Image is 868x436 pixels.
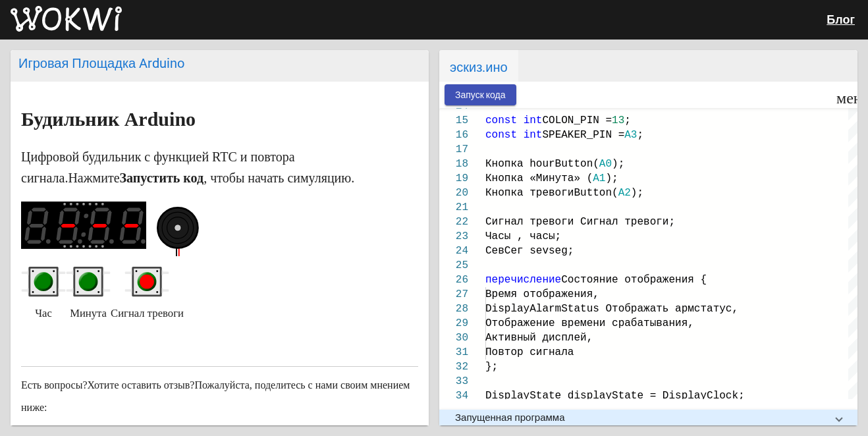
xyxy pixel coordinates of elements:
ya-tr-span: СевСег sevseg; [485,245,574,257]
ya-tr-span: DisplayState displayState = DisplayClock; [485,390,745,402]
ya-tr-span: Запустить код [120,171,204,185]
ya-tr-span: Хотите оставить отзыв? [88,379,195,391]
div: 25 [439,258,468,273]
ya-tr-span: Состояние отображения { [561,274,707,286]
ya-tr-span: Часы , часы; [485,231,561,242]
ya-tr-span: Запуск кода [455,90,506,101]
div: 24 [439,244,468,258]
ya-tr-span: DisplayAlarmStatus Отображать армстатус, [485,303,738,315]
div: 27 [439,287,468,302]
ya-tr-span: Отображение времени срабатывания, [485,317,694,329]
span: }; [485,361,498,373]
div: 34 [439,389,468,403]
ya-tr-span: эскиз.ино [450,59,508,75]
ya-tr-span: COLON_PIN = [542,115,612,126]
ya-tr-span: , чтобы начать симуляцию. [203,171,354,185]
ya-tr-span: Пожалуйста, поделитесь с нами своим мнением ниже: [21,379,410,413]
ya-tr-span: int [524,129,543,141]
div: 32 [439,360,468,374]
ya-tr-span: ); [631,187,643,199]
ya-tr-span: int [524,115,543,126]
div: 16 [439,128,468,142]
ya-tr-span: Кнопка «Минута» ( [485,173,593,184]
ya-tr-span: перечисление [485,274,561,286]
ya-tr-span: Повтор сигнала [485,346,574,358]
ya-tr-span: 13 [612,115,624,126]
mat-expansion-panel-header: Запущенная программа [439,410,857,425]
ya-tr-span: Игровая Площадка Arduino [18,55,184,71]
ya-tr-span: Нажмите [68,171,119,185]
ya-tr-span: Цифровой будильник с функцией RTC и повтора сигнала. [21,150,295,185]
div: 29 [439,316,468,331]
div: 28 [439,302,468,316]
ya-tr-span: Кнопка hourButton( [485,158,599,170]
ya-tr-span: Время отображения, [485,288,599,300]
ya-tr-span: Запущенная программа [455,412,565,423]
ya-tr-span: Активный дисплей, [485,332,593,344]
div: 15 [439,113,468,128]
ya-tr-span: Кнопка тревогиButton( [485,187,618,199]
ya-tr-span: Будильник Arduino [21,108,196,130]
ya-tr-span: A3 [624,129,637,141]
div: 17 [439,142,468,157]
div: 18 [439,157,468,171]
ya-tr-span: A2 [618,187,631,199]
button: Запуск кода [445,84,516,105]
div: 33 [439,374,468,389]
div: 26 [439,273,468,287]
div: 23 [439,229,468,244]
div: 30 [439,331,468,345]
div: 22 [439,215,468,229]
ya-tr-span: ); [612,158,624,170]
ya-tr-span: ); [605,173,618,184]
ya-tr-span: A1 [593,173,605,184]
ya-tr-span: Сигнал тревоги [111,307,184,319]
ya-tr-span: A0 [599,158,612,170]
div: 21 [439,200,468,215]
div: 31 [439,345,468,360]
ya-tr-span: Сигнал тревоги Сигнал тревоги; [485,216,675,228]
ya-tr-span: Минута [70,307,107,319]
a: Блог [827,13,855,26]
ya-tr-span: Час [35,307,52,319]
ya-tr-span: ; [637,129,643,141]
ya-tr-span: SPEAKER_PIN = [542,129,624,141]
div: 20 [439,186,468,200]
ya-tr-span: const [485,129,517,141]
ya-tr-span: Есть вопросы? [21,379,88,391]
ya-tr-span: ; [624,115,631,126]
ya-tr-span: const [485,115,517,126]
img: Вокви [11,6,122,32]
div: 19 [439,171,468,186]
